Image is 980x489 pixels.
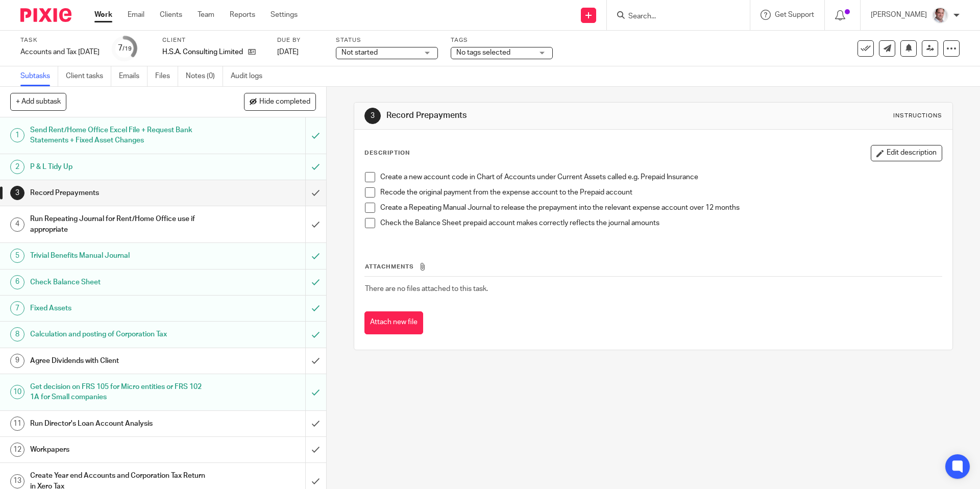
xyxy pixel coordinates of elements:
div: 3 [364,108,381,124]
button: + Add subtask [10,93,66,110]
p: Create a new account code in Chart of Accounts under Current Assets called e.g. Prepaid Insurance [380,172,941,182]
label: Client [162,36,264,44]
a: Emails [119,66,148,86]
h1: Check Balance Sheet [30,275,207,290]
div: Accounts and Tax [DATE] [20,47,100,57]
p: Create a Repeating Manual Journal to release the prepayment into the relevant expense account ove... [380,203,941,213]
span: [DATE] [277,48,299,56]
div: 13 [10,474,24,488]
h1: Fixed Assets [30,301,207,316]
h1: Record Prepayments [30,185,207,201]
div: 3 [10,186,24,200]
div: 10 [10,385,24,399]
a: Team [198,10,214,20]
h1: Record Prepayments [386,110,675,121]
div: 9 [10,354,24,368]
span: Hide completed [259,98,310,106]
label: Due by [277,36,323,44]
div: 6 [10,275,24,289]
h1: Run Director's Loan Account Analysis [30,416,207,431]
p: H.S.A. Consulting Limited [162,47,243,57]
h1: Calculation and posting of Corporation Tax [30,327,207,342]
button: Hide completed [244,93,316,110]
a: Email [128,10,144,20]
span: There are no files attached to this task. [365,285,488,292]
a: Reports [230,10,255,20]
div: 11 [10,417,24,431]
button: Edit description [871,145,942,161]
a: Clients [160,10,182,20]
h1: P & L Tidy Up [30,159,207,175]
button: Attach new file [364,311,423,334]
span: Get Support [775,11,814,18]
a: Subtasks [20,66,58,86]
label: Status [336,36,438,44]
p: Recode the original payment from the expense account to the Prepaid account [380,187,941,198]
img: Munro%20Partners-3202.jpg [932,7,948,23]
div: 7 [118,42,132,54]
div: 1 [10,128,24,142]
span: Not started [341,49,378,56]
input: Search [627,12,719,21]
div: Instructions [893,112,942,120]
h1: Send Rent/Home Office Excel File + Request Bank Statements + Fixed Asset Changes [30,123,207,149]
p: Description [364,149,410,157]
label: Tags [451,36,553,44]
div: 8 [10,327,24,341]
h1: Run Repeating Journal for Rent/Home Office use if appropriate [30,211,207,237]
div: 5 [10,249,24,263]
div: 4 [10,217,24,232]
a: Work [94,10,112,20]
a: Settings [271,10,298,20]
img: Pixie [20,8,71,22]
label: Task [20,36,100,44]
a: Client tasks [66,66,111,86]
div: 12 [10,443,24,457]
a: Files [155,66,178,86]
div: 7 [10,301,24,315]
h1: Trivial Benefits Manual Journal [30,248,207,263]
a: Audit logs [231,66,270,86]
small: /19 [122,46,132,52]
a: Notes (0) [186,66,223,86]
span: No tags selected [456,49,510,56]
span: Attachments [365,264,414,270]
div: Accounts and Tax 31 Dec 2024 [20,47,100,57]
p: Check the Balance Sheet prepaid account makes correctly reflects the journal amounts [380,218,941,228]
div: 2 [10,160,24,174]
h1: Get decision on FRS 105 for Micro entities or FRS 102 1A for Small companies [30,379,207,405]
h1: Workpapers [30,442,207,457]
h1: Agree Dividends with Client [30,353,207,369]
p: [PERSON_NAME] [871,10,927,20]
